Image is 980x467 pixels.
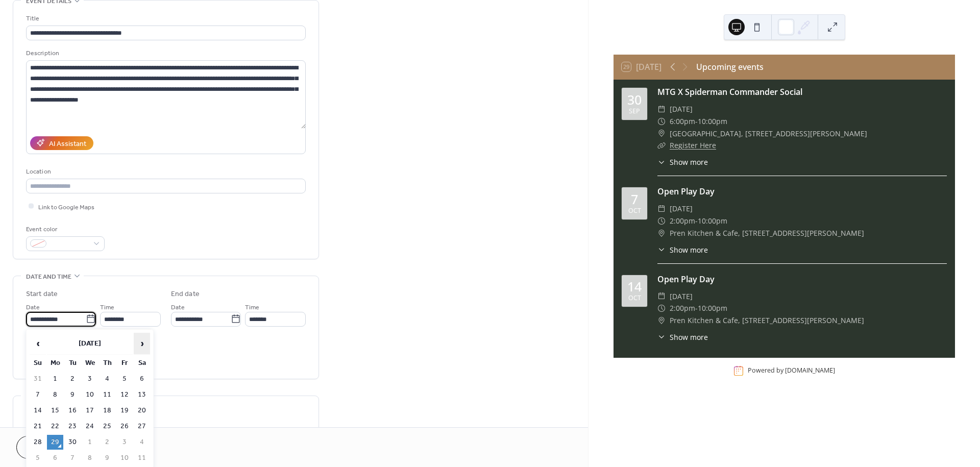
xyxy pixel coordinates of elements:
div: ​ [657,203,666,215]
div: 30 [627,93,642,106]
td: 9 [64,387,81,402]
span: 10:00pm [698,115,727,128]
a: [DOMAIN_NAME] [785,366,835,375]
div: 14 [627,280,642,293]
th: Fr [116,356,133,371]
td: 28 [30,435,46,450]
td: 10 [82,387,98,402]
td: 30 [64,435,81,450]
span: › [134,333,150,354]
div: ​ [657,290,666,303]
td: 6 [134,372,150,386]
td: 15 [47,403,63,418]
span: Date [26,302,40,312]
td: 31 [30,372,46,386]
span: 2:00pm [670,302,695,314]
div: ​ [657,103,666,115]
span: 2:00pm [670,215,695,227]
td: 29 [47,435,63,450]
span: Show more [670,332,708,342]
td: 7 [30,387,46,402]
span: 10:00pm [698,215,727,227]
div: ​ [657,227,666,239]
div: ​ [657,244,666,255]
td: 12 [116,387,133,402]
td: 20 [134,403,150,418]
span: [DATE] [670,103,693,115]
td: 21 [30,419,46,434]
span: 10:00pm [698,302,727,314]
div: ​ [657,332,666,342]
td: 9 [99,451,115,465]
div: 7 [631,193,638,206]
span: - [695,302,698,314]
th: Th [99,356,115,371]
a: MTG X Spiderman Commander Social [657,86,802,97]
td: 2 [99,435,115,450]
span: Time [100,302,114,312]
span: - [695,215,698,227]
td: 3 [116,435,133,450]
div: AI Assistant [49,138,86,149]
span: [DATE] [670,203,693,215]
div: ​ [657,139,666,152]
td: 8 [47,387,63,402]
div: Oct [628,208,641,214]
span: - [695,115,698,128]
div: Upcoming events [696,61,764,73]
div: Location [26,166,304,177]
td: 26 [116,419,133,434]
a: Cancel [16,436,79,459]
td: 7 [64,451,81,465]
div: Title [26,13,304,24]
td: 11 [99,387,115,402]
td: 24 [82,419,98,434]
th: Tu [64,356,81,371]
span: Pren Kitchen & Cafe, [STREET_ADDRESS][PERSON_NAME] [670,227,864,239]
span: Link to Google Maps [38,202,94,212]
td: 17 [82,403,98,418]
div: Open Play Day [657,273,947,285]
span: Date [171,302,185,312]
div: ​ [657,115,666,128]
span: 6:00pm [670,115,695,128]
div: Oct [628,295,641,302]
td: 1 [47,372,63,386]
th: We [82,356,98,371]
td: 16 [64,403,81,418]
div: ​ [657,302,666,314]
td: 5 [116,372,133,386]
button: ​Show more [657,332,708,342]
td: 11 [134,451,150,465]
td: 13 [134,387,150,402]
span: Show more [670,244,708,255]
td: 2 [64,372,81,386]
div: Description [26,48,304,59]
div: ​ [657,157,666,167]
span: Show more [670,157,708,167]
span: Pren Kitchen & Cafe, [STREET_ADDRESS][PERSON_NAME] [670,314,864,327]
span: ‹ [30,333,45,354]
div: Sep [629,108,640,115]
span: [DATE] [670,290,693,303]
button: AI Assistant [30,136,93,150]
div: Powered by [748,366,835,375]
div: ​ [657,128,666,140]
td: 18 [99,403,115,418]
td: 22 [47,419,63,434]
th: Su [30,356,46,371]
span: Time [245,302,259,312]
span: Date and time [26,272,71,282]
td: 4 [99,372,115,386]
a: Register Here [670,140,716,150]
td: 5 [30,451,46,465]
div: ​ [657,215,666,227]
div: Event color [26,224,103,235]
div: ​ [657,314,666,327]
button: ​Show more [657,244,708,255]
td: 10 [116,451,133,465]
td: 4 [134,435,150,450]
span: [GEOGRAPHIC_DATA], [STREET_ADDRESS][PERSON_NAME] [670,128,867,140]
th: Sa [134,356,150,371]
td: 23 [64,419,81,434]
